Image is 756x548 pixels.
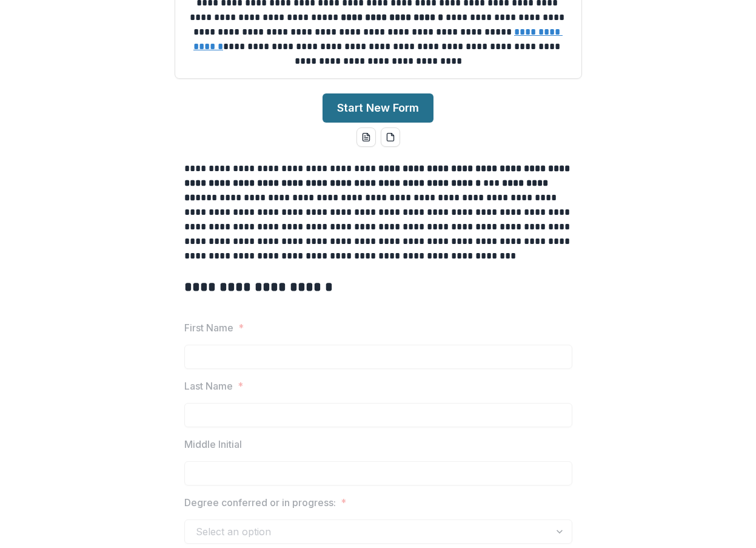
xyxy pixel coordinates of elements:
[356,127,376,147] button: word-download
[381,127,400,147] button: pdf-download
[184,379,233,393] p: Last Name
[184,495,336,510] p: Degree conferred or in progress:
[323,93,433,123] button: Start New Form
[184,437,242,452] p: Middle Initial
[184,320,233,335] p: First Name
